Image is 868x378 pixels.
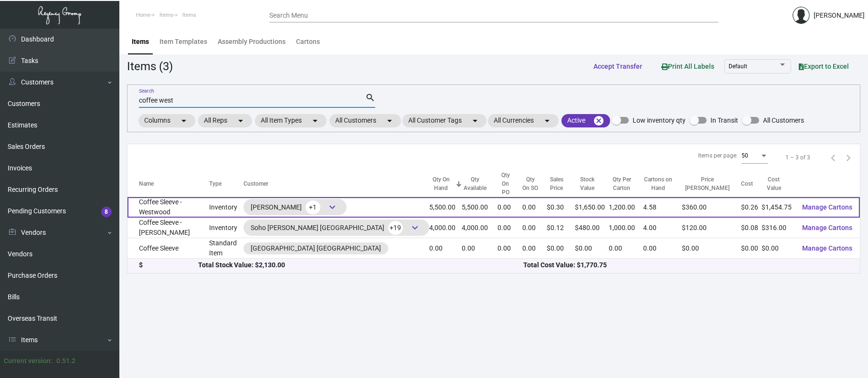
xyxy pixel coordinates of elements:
div: Cartons on Hand [643,175,682,192]
td: 4,000.00 [429,218,462,238]
td: $0.00 [682,238,741,259]
td: 5,500.00 [462,197,498,218]
mat-icon: arrow_drop_down [384,115,395,126]
td: Inventory [209,197,243,218]
th: Customer [243,171,429,197]
td: 5,500.00 [429,197,462,218]
div: Qty Per Carton [609,175,644,192]
button: Manage Cartons [794,219,860,236]
span: Manage Cartons [802,224,852,231]
button: Print All Labels [654,57,722,75]
mat-chip: All Item Types [255,114,327,127]
div: Qty On Hand [429,175,462,192]
div: Cost Value [762,175,786,192]
div: Qty On SO [522,175,547,192]
mat-icon: arrow_drop_down [235,115,246,126]
mat-icon: cancel [593,115,604,126]
button: Manage Cartons [794,240,860,257]
td: Coffee Sleeve [127,238,209,259]
div: [PERSON_NAME] [814,10,865,21]
div: Item Templates [159,37,207,47]
td: 1,200.00 [609,197,644,218]
span: Low inventory qty [633,115,686,126]
div: Qty On Hand [429,175,453,192]
td: 0.00 [498,238,522,259]
span: keyboard_arrow_down [409,222,421,233]
td: Inventory [209,218,243,238]
button: Export to Excel [791,58,857,75]
div: Total Cost Value: $1,770.75 [523,260,848,270]
span: All Customers [763,115,804,126]
img: admin@bootstrapmaster.com [793,7,810,24]
button: Previous page [826,150,841,165]
td: 0.00 [609,238,644,259]
td: $0.26 [741,197,762,218]
span: In Transit [710,115,738,126]
td: $0.00 [547,238,575,259]
td: $0.00 [741,238,762,259]
div: Cost [741,179,762,188]
td: $1,454.75 [762,197,794,218]
div: Qty Available [462,175,498,192]
div: Qty Available [462,175,489,192]
td: 1,000.00 [609,218,644,238]
div: [PERSON_NAME] [251,200,339,214]
div: Stock Value [575,175,609,192]
div: Type [209,179,243,188]
mat-chip: All Currencies [488,114,559,127]
mat-icon: arrow_drop_down [178,115,190,126]
span: Items [159,12,173,18]
mat-chip: Columns [138,114,195,127]
td: $480.00 [575,218,609,238]
mat-icon: arrow_drop_down [309,115,321,126]
div: Price [PERSON_NAME] [682,175,732,192]
mat-chip: All Customers [329,114,401,127]
mat-icon: search [365,92,375,104]
td: Coffee Sleeve - Westwood [127,197,209,218]
div: Name [139,179,154,188]
td: $0.00 [762,238,794,259]
div: Current version: [4,356,53,366]
mat-select: Items per page: [741,153,768,159]
div: Name [139,179,209,188]
span: Print All Labels [661,63,714,70]
td: 4,000.00 [462,218,498,238]
span: +19 [388,221,403,235]
td: $0.30 [547,197,575,218]
div: [GEOGRAPHIC_DATA] [GEOGRAPHIC_DATA] [251,243,381,253]
td: 0.00 [522,197,547,218]
div: Total Stock Value: $2,130.00 [198,260,523,270]
div: 1 – 3 of 3 [785,153,810,162]
td: 0.00 [429,238,462,259]
div: Sales Price [547,175,566,192]
button: Manage Cartons [794,199,860,216]
div: Price [PERSON_NAME] [682,175,741,192]
mat-chip: All Reps [198,114,252,127]
div: Items per page: [698,151,738,160]
span: Items [182,12,196,18]
div: Qty Per Carton [609,175,635,192]
td: Coffee Sleeve - [PERSON_NAME] [127,218,209,238]
span: Manage Cartons [802,203,852,211]
div: Sales Price [547,175,575,192]
div: Cost Value [762,175,794,192]
td: $120.00 [682,218,741,238]
td: 0.00 [462,238,498,259]
td: $1,650.00 [575,197,609,218]
button: Next page [841,150,856,165]
div: Type [209,179,222,188]
div: Soho [PERSON_NAME] [GEOGRAPHIC_DATA] [251,220,422,235]
td: $360.00 [682,197,741,218]
td: 0.00 [498,197,522,218]
td: 0.00 [498,218,522,238]
span: Home [136,12,150,18]
button: Accept Transfer [586,58,650,75]
td: $0.08 [741,218,762,238]
td: 4.58 [643,197,682,218]
td: $0.12 [547,218,575,238]
div: Items [132,37,149,47]
div: Qty On SO [522,175,538,192]
span: Default [729,63,747,70]
div: Qty On PO [498,171,522,197]
span: Manage Cartons [802,244,852,252]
